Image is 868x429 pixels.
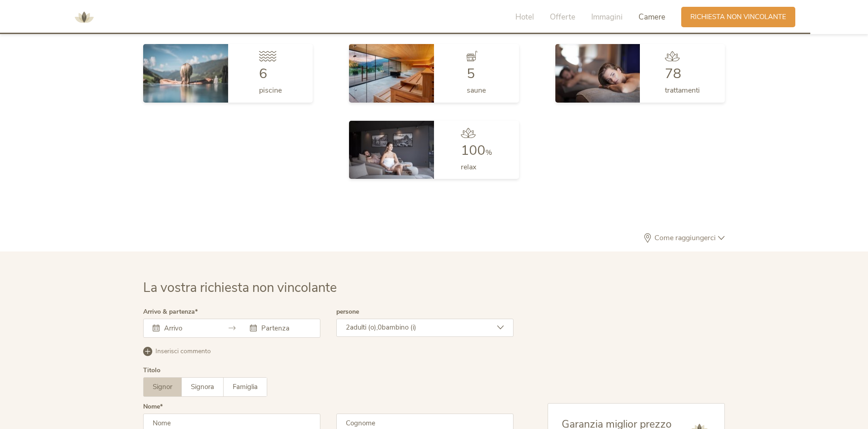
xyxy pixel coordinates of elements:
[515,12,534,22] span: Hotel
[461,162,476,172] span: relax
[143,404,163,410] label: Nome
[639,12,665,22] span: Camere
[346,323,350,332] span: 2
[336,309,359,315] label: persone
[143,367,160,374] div: Titolo
[378,323,382,332] span: 0
[382,323,416,332] span: bambino (i)
[153,382,172,391] span: Signor
[143,279,337,296] span: La vostra richiesta non vincolante
[461,141,485,160] span: 100
[259,324,311,333] input: Partenza
[143,309,198,315] label: Arrivo & partenza
[485,148,492,158] span: %
[70,4,98,31] img: AMONTI & LUNARIS Wellnessresort
[259,64,267,83] span: 6
[550,12,575,22] span: Offerte
[652,234,718,242] span: Come raggiungerci
[591,12,623,22] span: Immagini
[233,382,258,391] span: Famiglia
[665,85,700,95] span: trattamenti
[690,12,786,22] span: Richiesta non vincolante
[70,14,98,20] a: AMONTI & LUNARIS Wellnessresort
[155,347,211,356] span: Inserisci commento
[162,324,214,333] input: Arrivo
[259,85,282,95] span: piscine
[191,382,214,391] span: Signora
[665,64,681,83] span: 78
[350,323,378,332] span: adulti (o),
[467,64,475,83] span: 5
[467,85,486,95] span: saune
